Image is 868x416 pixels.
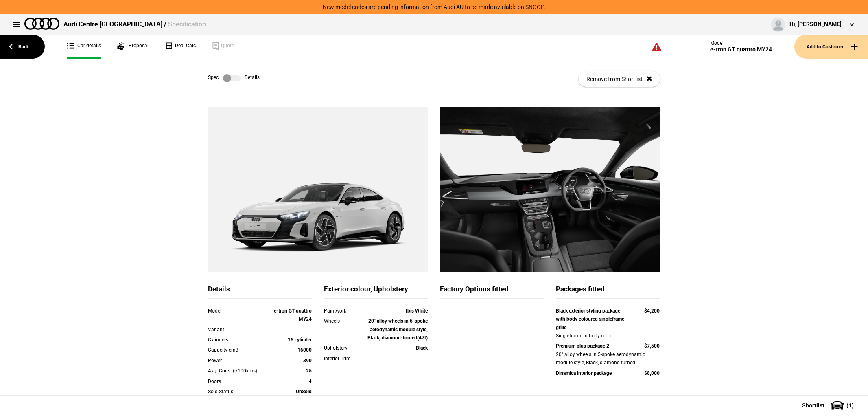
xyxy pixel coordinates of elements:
[304,358,312,363] strong: 390
[208,307,271,315] div: Model
[296,389,312,394] strong: UnSold
[208,357,271,365] div: Power
[416,345,428,351] strong: Black
[298,347,312,353] strong: 16000
[24,18,59,30] img: audi.png
[556,350,660,367] div: 20" alloy wheels in 5-spoke aerodynamic module style, Black, diamond-turned
[309,379,312,384] strong: 4
[288,337,312,343] strong: 16 cylinder
[645,343,660,349] strong: $7,500
[208,284,312,299] div: Details
[802,403,824,408] span: Shortlist
[208,346,271,354] div: Capacity cm3
[324,344,366,352] div: Upholstery
[168,20,206,28] span: Specification
[645,370,660,376] strong: $8,000
[274,308,312,322] strong: e-tron GT quattro MY24
[789,20,842,29] div: Hi, [PERSON_NAME]
[208,336,271,344] div: Cylinders
[324,284,428,299] div: Exterior colour, Upholstery
[67,35,101,59] a: Car details
[208,377,271,385] div: Doors
[368,318,428,341] strong: 20" alloy wheels in 5-spoke aerodynamic module style, Black, diamond-turned(47I)
[645,308,660,314] strong: $4,200
[63,20,206,29] div: Audi Centre [GEOGRAPHIC_DATA] /
[208,74,260,82] div: Spec Details
[556,343,610,349] strong: Premium plus package 2
[556,332,660,340] div: Singleframe in body color
[710,46,772,53] div: e-tron GT quattro MY24
[117,35,149,59] a: Proposal
[794,35,868,59] button: Add to Customer
[208,326,271,334] div: Variant
[556,284,660,299] div: Packages fitted
[440,284,544,299] div: Factory Options fitted
[324,307,366,315] div: Paintwork
[324,317,366,325] div: Wheels
[710,40,772,46] div: Model
[208,367,271,375] div: Avg. Cons. (l/100kms)
[846,403,854,408] span: ( 1 )
[790,395,868,416] button: Shortlist(1)
[406,308,428,314] strong: Ibis White
[165,35,196,59] a: Deal Calc
[306,368,312,374] strong: 25
[208,387,271,396] div: Sold Status
[324,354,366,363] div: Interior Trim
[579,71,660,87] button: Remove from Shortlist
[556,308,625,330] strong: Black exterior styling package with body coloured singleframe grille
[556,370,612,376] strong: Dinamica interior package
